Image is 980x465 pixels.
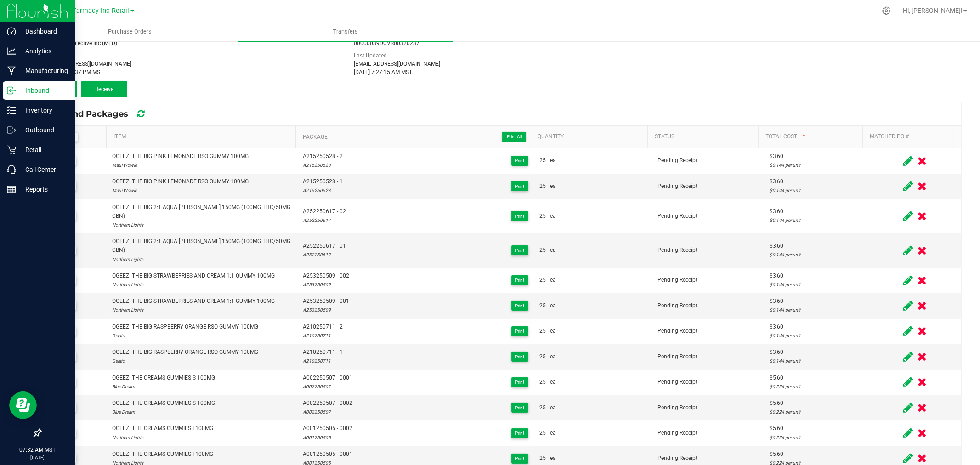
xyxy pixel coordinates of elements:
[770,450,864,459] div: $5.60
[354,39,649,47] div: 00000039DCVR00320237
[770,250,864,259] div: $0.144 per unit
[870,133,951,141] a: Matched PO #Sortable
[81,81,131,97] submit-button: Receive inventory against this transfer
[303,161,343,170] div: A215250528
[112,433,213,442] div: Northern Lights
[7,46,16,56] inline-svg: Analytics
[112,177,249,186] div: OGEEZ! THE BIG PINK LEMONADE RSO GUMMY 100MG
[770,242,864,250] div: $3.60
[539,301,546,310] span: 25
[770,399,864,408] div: $5.60
[770,297,864,306] div: $3.60
[658,157,698,164] span: Pending Receipt
[515,303,525,308] span: Print
[112,255,292,264] div: Northern Lights
[511,454,528,464] button: Print
[515,184,525,189] span: Print
[515,354,525,359] span: Print
[7,185,16,194] inline-svg: Reports
[96,28,164,36] span: Purchase Orders
[655,133,755,141] a: StatusSortable
[550,403,556,412] span: ea
[16,164,71,175] p: Call Center
[770,382,864,391] div: $0.224 per unit
[303,242,346,250] span: A252250617 - 01
[303,297,349,306] span: A253250509 - 001
[550,378,556,386] span: ea
[112,374,215,382] div: OGEEZ! THE CREAMS GUMMIES S 100MG
[112,323,258,331] div: OGEEZ! THE BIG RASPBERRY ORANGE RSO GUMMY 100MG
[303,131,527,142] a: PackagePrint AllSortable
[770,161,864,170] div: $0.144 per unit
[502,132,526,142] button: Print All
[539,182,546,191] span: 25
[770,323,864,331] div: $3.60
[539,276,546,284] span: 25
[303,152,343,161] span: A215250528 - 2
[766,133,859,141] a: Total CostSortable
[658,302,698,309] span: Pending Receipt
[45,68,340,76] div: [DATE] 2:59:37 PM MST
[112,297,275,306] div: OGEEZ! THE BIG STRAWBERRIES AND CREAM 1:1 GUMMY 100MG
[303,450,352,459] span: A001250505 - 0001
[112,272,275,280] div: OGEEZ! THE BIG STRAWBERRIES AND CREAM 1:1 GUMMY 100MG
[4,446,71,454] p: 07:32 AM MST
[539,327,546,335] span: 25
[303,186,343,195] div: A215250528
[511,352,528,362] button: Print
[112,450,213,459] div: OGEEZ! THE CREAMS GUMMIES I 100MG
[112,331,258,340] div: Gelato
[45,39,340,47] div: Rainbow Collective Inc (MED)
[658,404,698,411] span: Pending Receipt
[7,145,16,154] inline-svg: Retail
[303,433,352,442] div: A001250505
[515,431,525,436] span: Print
[770,331,864,340] div: $0.144 per unit
[539,246,546,255] span: 25
[303,207,346,216] span: A252250617 - 02
[112,424,213,433] div: OGEEZ! THE CREAMS GUMMIES I 100MG
[81,81,127,97] button: Receive
[658,183,698,189] span: Pending Receipt
[550,276,556,284] span: ea
[770,424,864,433] div: $5.60
[770,216,864,225] div: $0.144 per unit
[303,216,346,225] div: A252250617
[550,182,556,191] span: ea
[16,65,71,76] p: Manufacturing
[539,212,546,221] span: 25
[7,86,16,95] inline-svg: Inbound
[801,133,808,141] span: Sortable
[354,60,649,68] div: [EMAIL_ADDRESS][DOMAIN_NAME]
[539,352,546,361] span: 25
[511,211,528,221] button: Print
[658,328,698,334] span: Pending Receipt
[354,52,387,59] span: Last Updated
[515,158,525,163] span: Print
[770,272,864,280] div: $3.60
[770,207,864,216] div: $3.60
[303,272,349,280] span: A253250509 - 002
[515,278,525,283] span: Print
[48,106,160,122] div: Inbound Packages
[303,250,346,259] div: A252250617
[354,68,649,76] div: [DATE] 7:27:15 AM MST
[770,152,864,161] div: $3.60
[7,106,16,115] inline-svg: Inventory
[16,125,71,136] p: Outbound
[658,247,698,253] span: Pending Receipt
[538,133,644,141] a: QuantitySortable
[303,331,343,340] div: A210250711
[511,428,528,438] button: Print
[16,85,71,96] p: Inbound
[903,7,963,14] span: Hi, [PERSON_NAME]!
[539,454,546,463] span: 25
[9,391,37,419] iframe: Resource center
[770,306,864,314] div: $0.144 per unit
[658,455,698,461] span: Pending Receipt
[113,133,292,141] a: ItemSortable
[112,186,249,195] div: Maui Wowie
[539,378,546,386] span: 25
[303,374,352,382] span: A002250507 - 0001
[112,221,292,229] div: Northern Lights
